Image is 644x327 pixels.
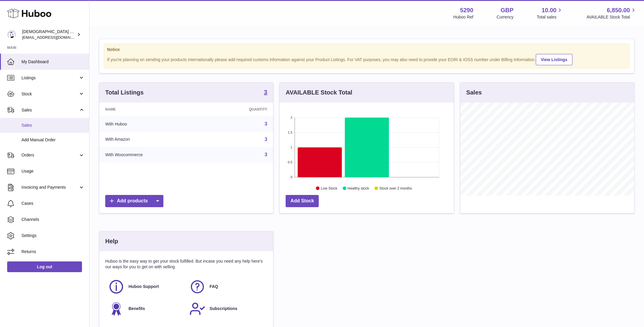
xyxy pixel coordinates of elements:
[21,59,85,65] span: My Dashboard
[286,89,352,97] h3: AVAILABLE Stock Total
[536,54,572,65] a: View Listings
[105,89,144,97] h3: Total Listings
[207,103,273,116] th: Quantity
[291,116,292,119] text: 2
[288,131,292,134] text: 1.5
[21,249,85,255] span: Returns
[348,186,369,190] text: Healthy stock
[22,35,88,40] span: [EMAIL_ADDRESS][DOMAIN_NAME]
[21,217,85,222] span: Channels
[105,195,163,207] a: Add products
[7,261,82,272] a: Log out
[105,237,118,245] h3: Help
[321,186,338,190] text: Low Stock
[586,14,637,20] span: AVAILABLE Stock Total
[21,137,85,143] span: Add Manual Order
[107,53,626,65] div: If you're planning on sending your products internationally please add required customs informati...
[264,89,267,95] strong: 3
[21,107,78,113] span: Sales
[380,186,412,190] text: Stock over 2 months
[21,75,78,81] span: Listings
[264,121,267,126] a: 3
[264,152,267,157] a: 3
[189,279,264,295] a: FAQ
[286,195,319,207] a: Add Stock
[129,284,159,289] span: Huboo Support
[99,147,207,162] td: With Woocommerce
[21,168,85,174] span: Usage
[210,306,237,311] span: Subscriptions
[99,116,207,132] td: With Huboo
[21,123,85,128] span: Sales
[7,30,16,39] img: info@muslimcharity.org.uk
[453,14,473,20] div: Huboo Ref
[460,6,473,14] strong: 5290
[21,233,85,238] span: Settings
[264,137,267,142] a: 3
[264,89,267,96] a: 3
[501,6,513,14] strong: GBP
[607,6,630,14] span: 6,850.00
[99,103,207,116] th: Name
[497,14,514,20] div: Currency
[21,91,78,97] span: Stock
[21,152,78,158] span: Orders
[129,306,145,311] span: Benefits
[586,6,637,20] a: 6,850.00 AVAILABLE Stock Total
[466,89,482,97] h3: Sales
[108,279,183,295] a: Huboo Support
[541,6,556,14] span: 10.00
[99,132,207,147] td: With Amazon
[537,14,563,20] span: Total sales
[105,258,267,270] p: Huboo is the easy way to get your stock fulfilled. But incase you need any help here's our ways f...
[288,160,292,164] text: 0.5
[21,185,78,190] span: Invoicing and Payments
[210,284,218,289] span: FAQ
[291,175,292,179] text: 0
[189,301,264,317] a: Subscriptions
[291,145,292,149] text: 1
[21,201,85,206] span: Cases
[107,47,626,52] strong: Notice
[537,6,563,20] a: 10.00 Total sales
[108,301,183,317] a: Benefits
[22,29,76,40] div: [DEMOGRAPHIC_DATA] Charity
